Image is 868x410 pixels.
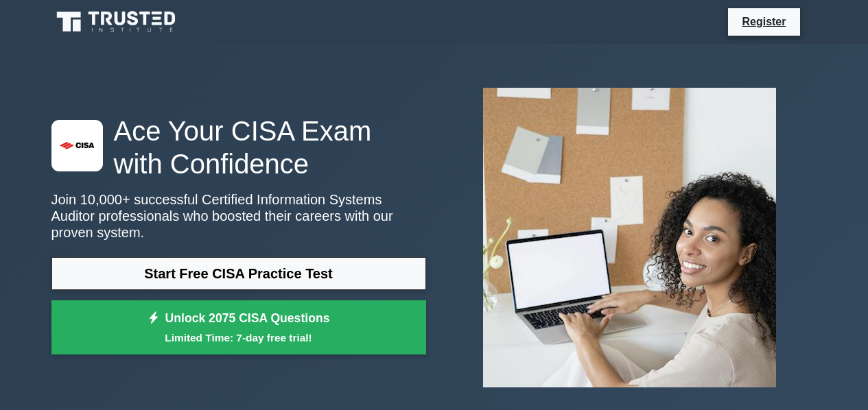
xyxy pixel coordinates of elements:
[51,300,426,355] a: Unlock 2075 CISA QuestionsLimited Time: 7-day free trial!
[734,13,794,30] a: Register
[51,114,426,180] h1: Ace Your CISA Exam with Confidence
[69,330,409,346] small: Limited Time: 7-day free trial!
[51,257,426,290] a: Start Free CISA Practice Test
[51,191,426,241] p: Join 10,000+ successful Certified Information Systems Auditor professionals who boosted their car...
